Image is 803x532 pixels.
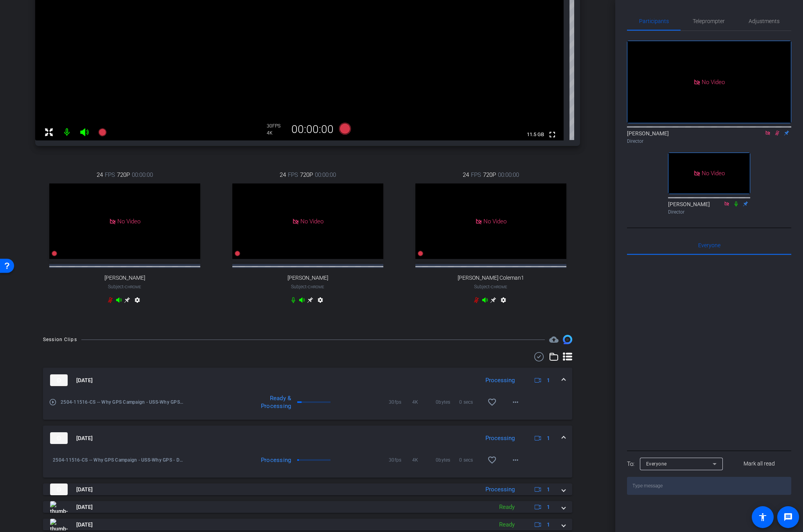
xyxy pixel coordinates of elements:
div: thumb-nail[DATE]Processing1 [43,393,572,420]
div: To: [627,460,634,469]
div: Processing [235,456,295,464]
mat-icon: play_circle_outline [49,398,57,406]
span: 720P [483,171,496,179]
span: Subject [108,283,141,290]
span: [DATE] [76,376,93,385]
span: [PERSON_NAME] [287,275,328,281]
span: 24 [97,171,103,179]
div: Ready [495,520,519,529]
span: - [307,284,308,289]
div: [PERSON_NAME] [627,129,791,145]
span: [DATE] [76,434,93,442]
span: FPS [105,171,115,179]
mat-icon: message [783,512,793,522]
span: 0bytes [436,456,459,464]
div: Ready [495,503,519,512]
span: Chrome [491,285,507,289]
span: - [124,284,125,289]
mat-icon: favorite_border [487,455,497,465]
mat-icon: more_horiz [511,397,520,407]
span: [DATE] [76,485,93,494]
mat-expansion-panel-header: thumb-nail[DATE]Processing1 [43,368,572,393]
span: Teleprompter [693,18,725,24]
span: [PERSON_NAME] Coleman1 [458,275,524,281]
span: FPS [471,171,481,179]
mat-expansion-panel-header: thumb-nail[DATE]Processing1 [43,426,572,451]
div: Processing [481,485,519,494]
div: Director [627,138,791,145]
mat-icon: settings [499,297,508,306]
span: FPS [288,171,298,179]
div: Processing [481,434,519,443]
span: No Video [702,170,725,177]
span: 11.5 GB [524,130,547,139]
img: thumb-nail [50,432,68,444]
span: Chrome [308,285,324,289]
span: No Video [300,217,323,225]
span: 30fps [389,398,412,406]
mat-icon: favorite_border [487,397,497,407]
span: Destinations for your clips [549,335,559,344]
span: Participants [639,18,669,24]
span: - [490,284,491,289]
div: thumb-nail[DATE]Processing1 [43,451,572,478]
span: Subject [291,283,324,290]
span: 0 secs [459,456,483,464]
span: 4K [412,398,436,406]
span: 1 [547,434,550,442]
span: 00:00:00 [132,171,153,179]
div: 00:00:00 [286,123,339,136]
span: 2504-11516-CS -- Why GPS Campaign - USS-Why GPS - Demo Recording Session-[PERSON_NAME]-2025-08-19... [53,456,183,464]
mat-icon: cloud_upload [549,335,559,344]
span: 0 secs [459,398,483,406]
span: No Video [483,217,507,225]
span: No Video [117,217,140,225]
div: Processing [481,376,519,385]
img: thumb-nail [50,483,68,495]
span: 0bytes [436,398,459,406]
img: thumb-nail [50,374,68,386]
span: 1 [547,503,550,511]
span: 4K [412,456,436,464]
span: 720P [117,171,130,179]
span: Everyone [698,243,720,248]
mat-expansion-panel-header: thumb-nail[DATE]Ready1 [43,519,572,530]
span: 1 [547,521,550,529]
img: thumb-nail [50,501,68,513]
span: 1 [547,376,550,385]
span: Chrome [125,285,141,289]
mat-icon: more_horiz [511,455,520,465]
span: 30fps [389,456,412,464]
span: 720P [300,171,313,179]
div: Session Clips [43,336,77,343]
span: 2504-11516-CS -- Why GPS Campaign - USS-Why GPS - Demo Recording Session-[PERSON_NAME]-2025-08-19... [61,398,183,406]
span: 24 [280,171,286,179]
span: 00:00:00 [498,171,519,179]
span: [PERSON_NAME] [104,275,145,281]
div: 4K [267,130,286,136]
span: No Video [702,78,725,85]
span: 1 [547,485,550,494]
mat-icon: fullscreen [548,130,557,139]
span: 24 [463,171,469,179]
div: Ready & Processing [235,394,295,410]
button: Mark all read [728,457,792,471]
span: Everyone [646,461,667,467]
mat-icon: accessibility [758,512,767,522]
span: FPS [272,123,280,129]
span: 00:00:00 [315,171,336,179]
img: Session clips [563,335,572,344]
span: Subject [474,283,507,290]
mat-icon: settings [133,297,142,306]
mat-expansion-panel-header: thumb-nail[DATE]Processing1 [43,483,572,495]
div: [PERSON_NAME] [668,200,750,216]
div: Director [668,208,750,216]
img: thumb-nail [50,519,68,530]
mat-expansion-panel-header: thumb-nail[DATE]Ready1 [43,501,572,513]
mat-icon: settings [316,297,325,306]
span: Mark all read [744,460,775,468]
span: Adjustments [749,18,780,24]
div: 30 [267,123,286,129]
span: [DATE] [76,521,93,529]
span: [DATE] [76,503,93,511]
